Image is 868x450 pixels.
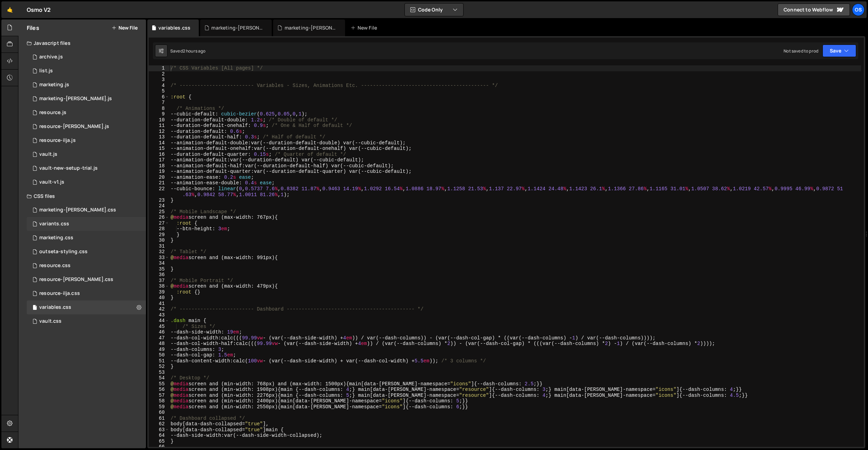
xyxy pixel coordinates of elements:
[149,398,169,404] div: 58
[39,165,98,171] div: vault-new-setup-trial.js
[112,25,138,31] button: New File
[27,231,146,245] div: 16596/45446.css
[39,179,64,185] div: vault-v1.js
[27,6,51,14] div: Osmo V2
[27,134,146,147] div: 16596/46195.js
[149,272,169,278] div: 36
[405,3,463,16] button: Code Only
[149,123,169,129] div: 11
[39,82,69,88] div: marketing.js
[149,198,169,203] div: 23
[27,24,39,32] h2: Files
[170,48,206,54] div: Saved
[39,235,73,241] div: marketing.css
[778,3,850,16] a: Connect to Webflow
[18,189,146,203] div: CSS files
[149,209,169,215] div: 25
[149,152,169,158] div: 16
[1,1,18,18] a: 🤙
[149,444,169,450] div: 66
[149,129,169,135] div: 12
[149,232,169,238] div: 29
[822,45,856,57] button: Save
[149,341,169,347] div: 48
[149,358,169,364] div: 51
[149,260,169,266] div: 34
[149,238,169,243] div: 30
[149,157,169,163] div: 17
[39,110,66,116] div: resource.js
[149,163,169,169] div: 18
[149,335,169,341] div: 47
[149,375,169,381] div: 54
[27,50,146,64] div: 16596/46210.js
[285,24,337,31] div: marketing-[PERSON_NAME].js
[39,207,116,213] div: marketing-[PERSON_NAME].css
[39,54,63,60] div: archive.js
[149,226,169,232] div: 28
[149,278,169,284] div: 37
[149,255,169,261] div: 33
[27,120,146,134] div: 16596/46194.js
[149,65,169,71] div: 1
[39,263,71,269] div: resource.css
[149,421,169,427] div: 62
[149,329,169,335] div: 46
[27,314,146,328] div: 16596/45153.css
[149,77,169,83] div: 3
[211,24,263,31] div: marketing-[PERSON_NAME].css
[27,245,146,259] div: 16596/45156.css
[149,106,169,112] div: 8
[149,220,169,226] div: 27
[27,287,146,300] div: 16596/46198.css
[27,259,146,273] div: 16596/46199.css
[27,175,146,189] div: 16596/45132.js
[149,301,169,307] div: 41
[149,117,169,123] div: 10
[27,147,146,161] div: 16596/45133.js
[158,24,190,31] div: variables.css
[784,48,818,54] div: Not saved to prod
[149,134,169,140] div: 13
[149,312,169,318] div: 43
[27,106,146,120] div: 16596/46183.js
[149,83,169,89] div: 4
[852,3,865,16] a: Os
[149,94,169,100] div: 6
[149,169,169,175] div: 19
[149,410,169,416] div: 60
[39,290,80,297] div: resource-ilja.css
[39,137,76,144] div: resource-ilja.js
[39,96,112,102] div: marketing-[PERSON_NAME].js
[39,123,109,130] div: resource-[PERSON_NAME].js
[39,318,62,324] div: vault.css
[149,175,169,180] div: 20
[149,180,169,186] div: 21
[39,249,88,255] div: outseta-styling.css
[149,427,169,433] div: 63
[149,289,169,295] div: 39
[149,404,169,410] div: 59
[149,347,169,353] div: 49
[18,36,146,50] div: Javascript files
[149,88,169,94] div: 5
[149,249,169,255] div: 32
[149,243,169,249] div: 31
[149,140,169,146] div: 14
[149,146,169,152] div: 15
[39,276,113,283] div: resource-[PERSON_NAME].css
[149,364,169,370] div: 52
[27,92,146,106] div: 16596/45424.js
[149,352,169,358] div: 50
[27,78,146,92] div: 16596/45422.js
[149,416,169,421] div: 61
[149,215,169,220] div: 26
[149,71,169,77] div: 2
[351,24,380,31] div: New File
[27,161,146,175] div: 16596/45152.js
[149,324,169,330] div: 45
[39,151,57,158] div: vault.js
[149,381,169,387] div: 55
[149,439,169,444] div: 65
